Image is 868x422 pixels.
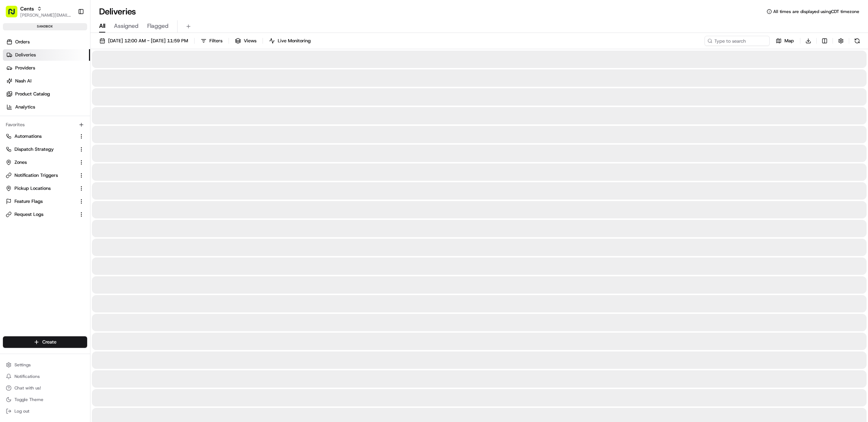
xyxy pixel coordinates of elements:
span: [DATE] 12:00 AM - [DATE] 11:59 PM [108,38,188,44]
span: Notifications [14,374,40,379]
span: Flagged [147,22,169,30]
button: Feature Flags [3,196,87,207]
a: Request Logs [6,211,76,218]
button: Settings [3,360,87,370]
a: Deliveries [3,49,90,61]
button: Notifications [3,371,87,381]
span: Product Catalog [15,91,50,97]
button: [PERSON_NAME][EMAIL_ADDRESS][DOMAIN_NAME] [20,12,72,18]
div: sandbox [3,23,87,30]
button: Notification Triggers [3,170,87,181]
a: Notification Triggers [6,172,76,179]
button: Automations [3,131,87,142]
button: Live Monitoring [266,36,314,46]
a: Product Catalog [3,88,90,100]
button: [DATE] 12:00 AM - [DATE] 11:59 PM [96,36,191,46]
input: Type to search [705,36,770,46]
span: Assigned [114,22,139,30]
button: Zones [3,157,87,168]
a: Zones [6,159,76,166]
button: Pickup Locations [3,183,87,194]
a: Nash AI [3,75,90,87]
span: Deliveries [15,52,36,58]
span: Map [784,38,794,44]
button: Dispatch Strategy [3,144,87,155]
a: Providers [3,62,90,74]
span: Dispatch Strategy [14,146,54,153]
span: Providers [15,65,35,71]
button: Filters [197,36,226,46]
span: Settings [14,362,31,368]
button: Log out [3,406,87,416]
button: Views [232,36,260,46]
span: Automations [14,133,42,140]
a: Dispatch Strategy [6,146,76,153]
h1: Deliveries [99,6,136,17]
button: Request Logs [3,209,87,220]
span: Orders [15,39,30,45]
button: Create [3,336,87,348]
span: Pickup Locations [14,185,51,192]
button: Map [773,36,797,46]
button: Refresh [852,36,862,46]
a: Orders [3,36,90,48]
button: Toggle Theme [3,395,87,405]
a: Pickup Locations [6,185,76,192]
span: Filters [209,38,222,44]
span: Create [42,339,56,345]
div: Favorites [3,119,87,131]
button: Chat with us! [3,383,87,393]
span: Chat with us! [14,385,41,391]
a: Automations [6,133,76,140]
span: Feature Flags [14,198,43,205]
span: Views [244,38,256,44]
a: Analytics [3,101,90,113]
span: Analytics [15,104,35,110]
button: Cents[PERSON_NAME][EMAIL_ADDRESS][DOMAIN_NAME] [3,3,75,20]
a: Feature Flags [6,198,76,205]
span: Nash AI [15,78,31,84]
span: Request Logs [14,211,43,218]
span: Toggle Theme [14,397,43,402]
span: All times are displayed using CDT timezone [773,9,859,14]
span: Notification Triggers [14,172,58,179]
span: Log out [14,408,29,414]
button: Cents [20,5,34,12]
span: Live Monitoring [278,38,311,44]
span: Zones [14,159,27,166]
span: All [99,22,105,30]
